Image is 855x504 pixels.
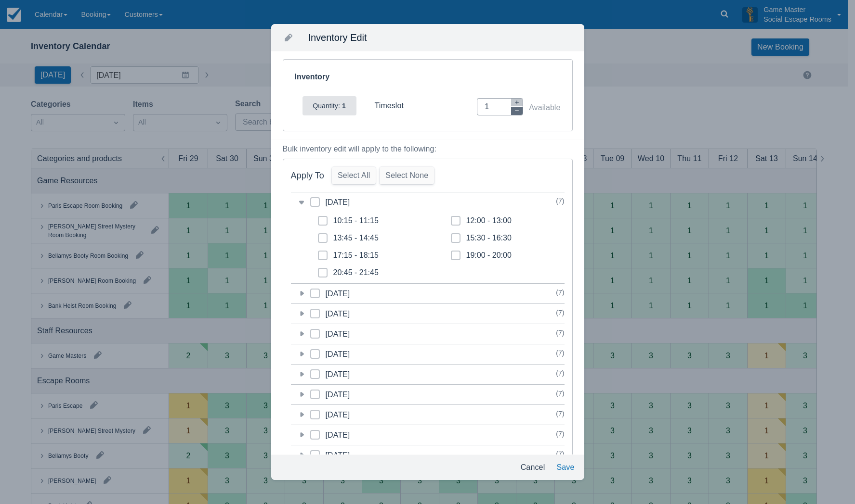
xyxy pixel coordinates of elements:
[556,327,564,339] div: ( 7 )
[310,425,350,445] h5: [DATE]
[556,307,564,318] div: ( 7 )
[333,233,379,243] div: 13:45 - 14:45
[310,284,350,303] h5: [DATE]
[310,405,350,425] h5: [DATE]
[556,195,564,207] div: ( 7 )
[332,167,376,184] button: Select All
[466,251,512,260] div: 19:00 - 20:00
[529,102,560,113] div: Available
[556,388,564,399] div: ( 7 )
[556,428,564,440] div: ( 7 )
[340,102,346,110] strong: 1
[310,324,350,344] h5: [DATE]
[295,71,332,83] div: Inventory
[333,268,379,277] div: 20:45 - 21:45
[466,216,512,226] div: 12:00 - 13:00
[556,367,564,379] div: ( 7 )
[517,459,549,476] button: Cancel
[310,192,350,212] h5: [DATE]
[375,101,404,110] span: timeslot
[380,167,434,184] button: Select None
[310,445,350,465] h5: [DATE]
[333,251,379,260] div: 17:15 - 18:15
[300,32,580,43] div: Inventory Edit
[310,365,350,384] h5: [DATE]
[310,385,350,404] h5: [DATE]
[313,102,340,110] span: Quantity:
[283,143,573,155] div: Bulk inventory edit will apply to the following:
[552,459,578,476] button: Save
[466,233,512,243] div: 15:30 - 16:30
[556,287,564,298] div: ( 7 )
[556,448,564,460] div: ( 7 )
[556,408,564,419] div: ( 7 )
[310,304,350,324] h5: [DATE]
[556,347,564,359] div: ( 7 )
[291,170,324,181] div: Apply To
[333,216,379,226] div: 10:15 - 11:15
[310,344,350,364] h5: [DATE]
